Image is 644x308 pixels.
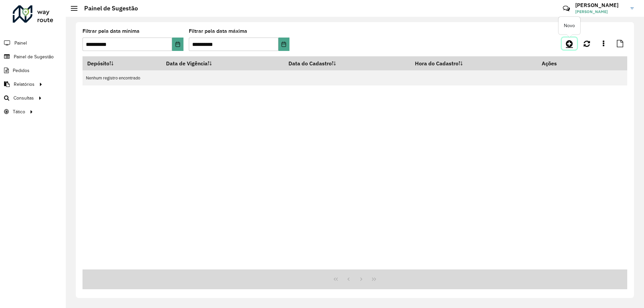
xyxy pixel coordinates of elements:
[13,67,30,74] span: Pedidos
[189,27,247,35] label: Filtrar pela data máxima
[14,53,54,60] span: Painel de Sugestão
[410,56,537,70] th: Hora do Cadastro
[83,70,627,85] td: Nenhum registro encontrado
[14,40,27,47] span: Painel
[14,81,35,88] span: Relatórios
[172,38,183,51] button: Choose Date
[278,38,289,51] button: Choose Date
[575,9,626,15] span: [PERSON_NAME]
[13,108,25,115] span: Tático
[83,56,162,70] th: Depósito
[77,5,138,12] h2: Painel de Sugestão
[284,56,410,70] th: Data do Cadastro
[558,17,580,35] div: Novo
[162,56,284,70] th: Data de Vigência
[83,27,140,35] label: Filtrar pela data mínima
[559,1,574,16] a: Contato Rápido
[13,95,34,102] span: Consultas
[575,2,626,8] h3: [PERSON_NAME]
[537,56,577,70] th: Ações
